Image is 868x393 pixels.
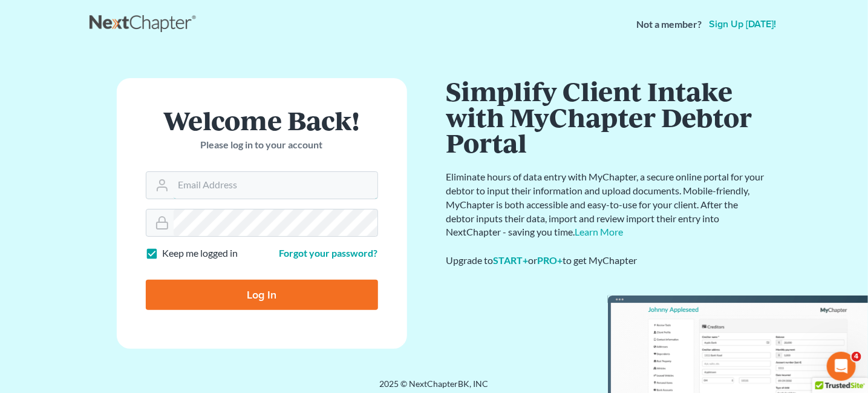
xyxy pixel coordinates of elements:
[446,254,767,268] div: Upgrade to or to get MyChapter
[494,254,529,266] a: START+
[575,226,624,237] a: Learn More
[146,280,378,310] input: Log In
[446,170,767,239] p: Eliminate hours of data entry with MyChapter, a secure online portal for your debtor to input the...
[279,247,378,259] a: Forgot your password?
[146,138,378,152] p: Please log in to your account
[707,19,779,29] a: Sign up [DATE]!
[852,352,861,362] span: 4
[446,78,767,156] h1: Simplify Client Intake with MyChapter Debtor Portal
[538,254,563,266] a: PRO+
[174,172,377,199] input: Email Address
[163,246,238,260] label: Keep me logged in
[146,107,378,133] h1: Welcome Back!
[637,18,702,31] strong: Not a member?
[827,352,856,381] iframe: Intercom live chat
